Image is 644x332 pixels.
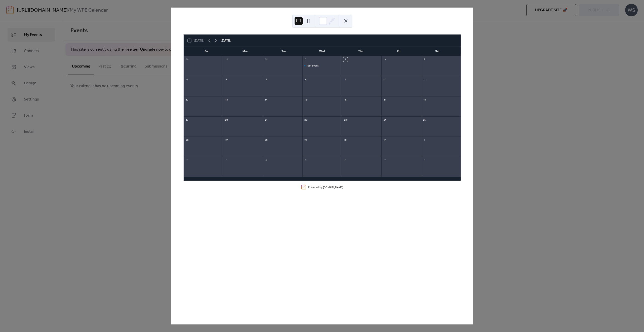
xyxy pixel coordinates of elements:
[304,97,308,102] div: 15
[308,185,343,189] div: Powered by
[380,47,418,56] div: Fri
[304,57,308,62] div: 1
[185,158,189,162] div: 2
[188,47,226,56] div: Sun
[343,118,348,122] div: 23
[422,77,427,82] div: 11
[224,118,229,122] div: 20
[383,97,387,102] div: 17
[264,158,268,162] div: 4
[422,57,427,62] div: 4
[185,118,189,122] div: 19
[422,158,427,162] div: 8
[306,64,318,67] div: Test Event
[422,97,427,102] div: 18
[302,64,342,68] div: Test Event
[422,118,427,122] div: 25
[418,47,457,56] div: Sat
[323,185,343,189] a: [DOMAIN_NAME]
[264,77,268,82] div: 7
[383,138,387,142] div: 31
[224,158,229,162] div: 3
[221,38,231,43] div: [DATE]
[383,118,387,122] div: 24
[422,138,427,142] div: 1
[264,118,268,122] div: 21
[185,97,189,102] div: 12
[304,77,308,82] div: 8
[343,158,348,162] div: 6
[343,77,348,82] div: 9
[264,47,303,56] div: Tue
[303,47,341,56] div: Wed
[224,138,229,142] div: 27
[185,57,189,62] div: 28
[343,57,348,62] div: 2
[264,138,268,142] div: 28
[304,158,308,162] div: 5
[185,77,189,82] div: 5
[383,57,387,62] div: 3
[304,118,308,122] div: 22
[226,47,265,56] div: Mon
[383,77,387,82] div: 10
[304,138,308,142] div: 29
[224,97,229,102] div: 13
[383,158,387,162] div: 7
[343,138,348,142] div: 30
[264,57,268,62] div: 30
[224,57,229,62] div: 29
[185,138,189,142] div: 26
[343,97,348,102] div: 16
[264,97,268,102] div: 14
[224,77,229,82] div: 6
[341,47,380,56] div: Thu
